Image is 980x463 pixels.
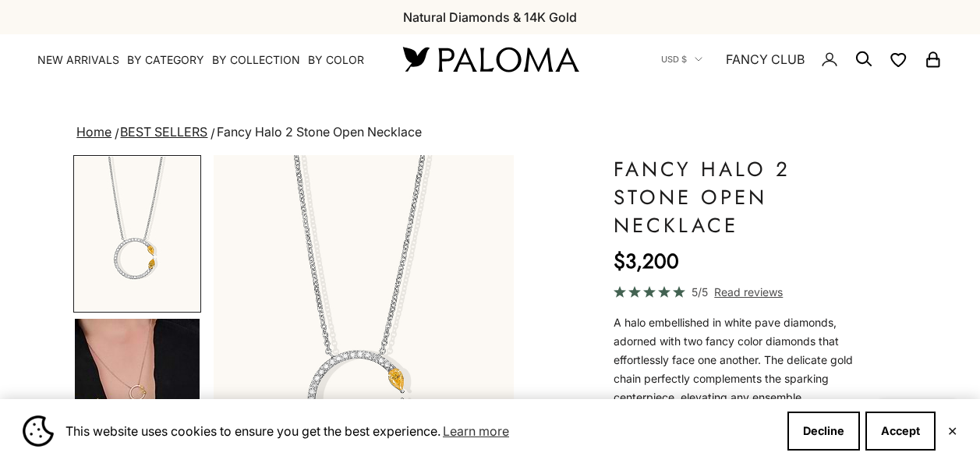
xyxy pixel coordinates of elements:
[440,419,511,443] a: Learn more
[76,124,111,140] a: Home
[692,283,708,301] span: 5/5
[120,124,207,140] a: BEST SELLERS
[614,313,868,407] p: A halo embellished in white pave diamonds, adorned with two fancy color diamonds that effortlessl...
[787,412,860,451] button: Decline
[65,419,775,443] span: This website uses cookies to ensure you get the best experience.
[73,155,201,313] button: Go to item 1
[212,52,300,68] summary: By Collection
[73,122,906,143] nav: breadcrumbs
[714,283,783,301] span: Read reviews
[37,52,119,68] a: NEW ARRIVALS
[37,52,366,68] nav: Primary navigation
[217,124,422,140] span: Fancy Halo 2 Stone Open Necklace
[865,412,936,451] button: Accept
[947,426,957,436] button: Close
[403,7,577,27] p: Natural Diamonds & 14K Gold
[661,52,687,66] span: USD $
[23,415,54,447] img: Cookie banner
[127,52,204,68] summary: By Category
[614,283,868,301] a: 5/5 Read reviews
[614,246,679,277] sale-price: $3,200
[726,49,805,69] a: FANCY CLUB
[75,157,200,311] img: #WhiteGold
[614,155,868,239] h1: Fancy Halo 2 Stone Open Necklace
[661,52,702,66] button: USD $
[308,52,364,68] summary: By Color
[661,34,943,84] nav: Secondary navigation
